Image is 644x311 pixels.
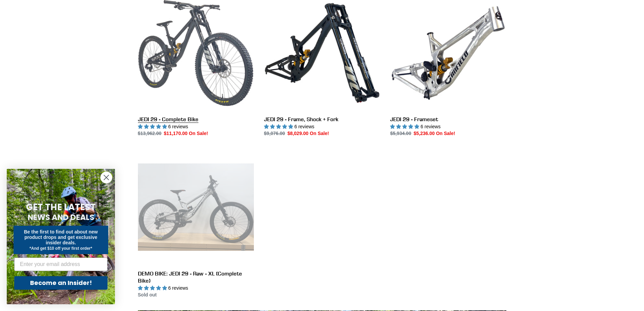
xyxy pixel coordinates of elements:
span: NEWS AND DEALS [28,212,94,223]
span: GET THE LATEST [26,201,96,213]
span: *And get $10 off your first order* [29,246,92,251]
span: Be the first to find out about new product drops and get exclusive insider deals. [24,229,98,245]
button: Close dialog [100,172,112,183]
button: Become an Insider! [14,276,108,290]
input: Enter your email address [14,258,108,271]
